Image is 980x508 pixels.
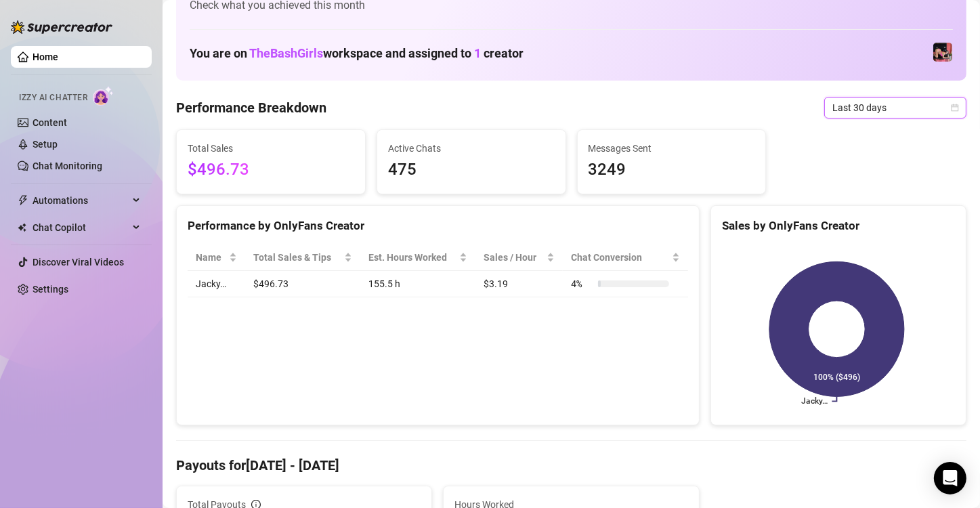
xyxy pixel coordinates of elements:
[475,245,563,271] th: Sales / Hour
[188,271,245,297] td: Jacky…
[368,250,456,265] div: Est. Hours Worked
[571,250,669,265] span: Chat Conversion
[484,250,544,265] span: Sales / Hour
[933,43,952,62] img: Jacky
[188,157,354,183] span: $496.73
[934,462,966,494] div: Open Intercom Messenger
[245,271,360,297] td: $496.73
[388,141,555,156] span: Active Chats
[951,104,959,112] span: calendar
[196,250,226,265] span: Name
[33,190,129,211] span: Automations
[388,157,555,183] span: 475
[589,141,755,156] span: Messages Sent
[33,117,67,128] a: Content
[188,141,354,156] span: Total Sales
[832,98,958,118] span: Last 30 days
[571,276,593,291] span: 4 %
[474,46,481,60] span: 1
[176,98,326,117] h4: Performance Breakdown
[249,46,323,60] span: TheBashGirls
[188,245,245,271] th: Name
[563,245,688,271] th: Chat Conversion
[801,397,828,406] text: Jacky…
[18,195,28,206] span: thunderbolt
[589,157,755,183] span: 3249
[33,51,58,62] a: Home
[33,161,102,171] a: Chat Monitoring
[33,139,58,150] a: Setup
[722,217,955,235] div: Sales by OnlyFans Creator
[245,245,360,271] th: Total Sales & Tips
[475,271,563,297] td: $3.19
[176,456,966,475] h4: Payouts for [DATE] - [DATE]
[33,284,68,295] a: Settings
[19,91,87,104] span: Izzy AI Chatter
[18,223,26,232] img: Chat Copilot
[93,86,114,106] img: AI Chatter
[11,20,112,34] img: logo-BBDzfeDw.svg
[253,250,341,265] span: Total Sales & Tips
[190,46,524,61] h1: You are on workspace and assigned to creator
[33,217,129,238] span: Chat Copilot
[33,257,124,268] a: Discover Viral Videos
[360,271,475,297] td: 155.5 h
[188,217,688,235] div: Performance by OnlyFans Creator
